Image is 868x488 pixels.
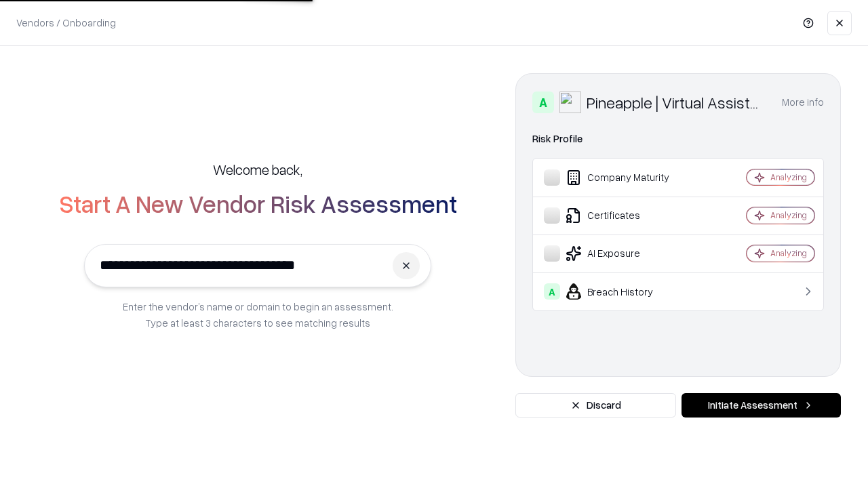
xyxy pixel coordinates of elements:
[770,209,807,221] div: Analyzing
[682,393,841,418] button: Initiate Assessment
[544,245,706,262] div: AI Exposure
[587,91,766,113] div: Pineapple | Virtual Assistant Agency
[559,91,581,113] img: Pineapple | Virtual Assistant Agency
[123,298,393,331] p: Enter the vendor’s name or domain to begin an assessment. Type at least 3 characters to see match...
[770,247,807,259] div: Analyzing
[213,160,302,179] h5: Welcome back,
[544,283,706,300] div: Breach History
[532,91,554,113] div: A
[532,131,824,147] div: Risk Profile
[544,169,706,186] div: Company Maturity
[782,90,824,115] button: More info
[544,283,560,300] div: A
[770,171,807,183] div: Analyzing
[544,207,706,224] div: Certificates
[515,393,676,418] button: Discard
[16,16,116,30] p: Vendors / Onboarding
[59,190,457,217] h2: Start A New Vendor Risk Assessment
